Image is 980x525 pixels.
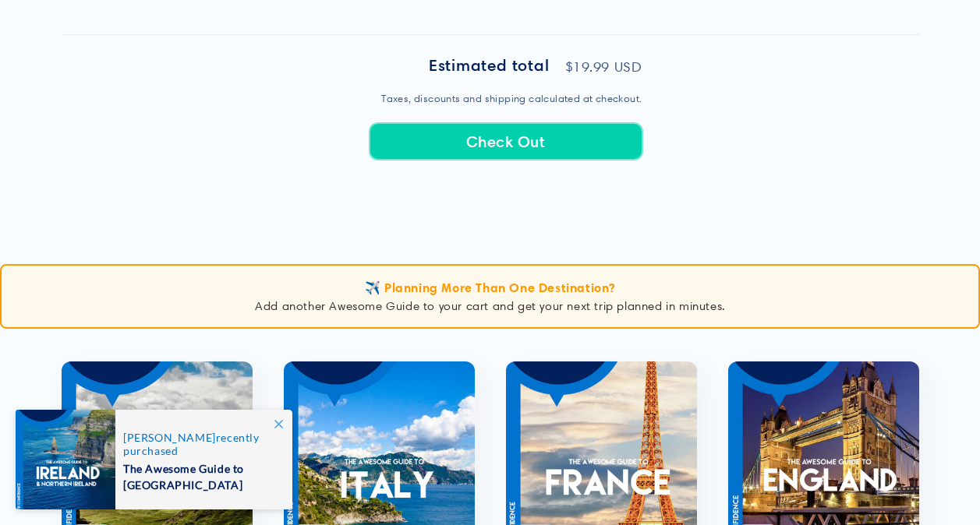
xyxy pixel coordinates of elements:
[370,123,642,160] button: Check Out
[370,91,642,107] small: Taxes, discounts and shipping calculated at checkout.
[365,280,615,295] span: ✈️ Planning More Than One Destination?
[370,167,642,210] iframe: PayPal-paypal
[565,60,642,74] p: $19.99 USD
[123,457,276,493] span: The Awesome Guide to [GEOGRAPHIC_DATA]
[429,58,550,74] h2: Estimated total
[123,431,276,457] span: recently purchased
[123,431,216,444] span: [PERSON_NAME]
